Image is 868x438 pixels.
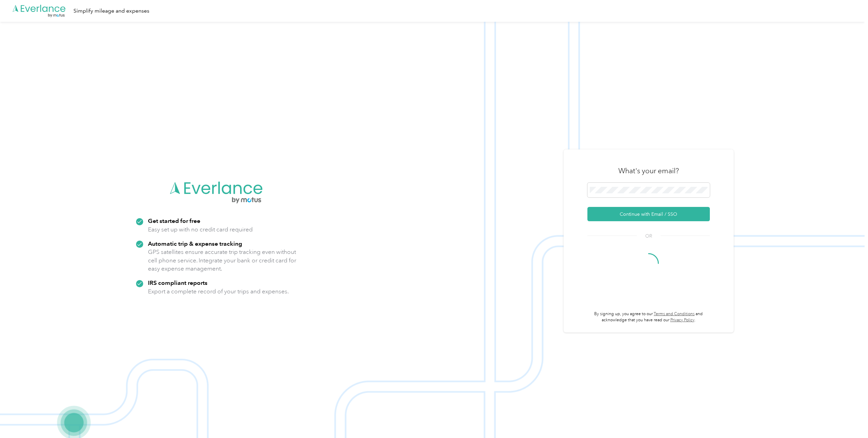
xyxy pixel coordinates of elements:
strong: Get started for free [148,217,200,224]
h3: What's your email? [618,166,679,176]
strong: IRS compliant reports [148,279,207,286]
div: Simplify mileage and expenses [73,7,149,15]
span: OR [637,232,661,240]
a: Terms and Conditions [654,311,695,317]
strong: Automatic trip & expense tracking [148,240,242,247]
a: Privacy Policy [670,318,695,323]
p: Easy set up with no credit card required [148,225,253,234]
p: GPS satellites ensure accurate trip tracking even without cell phone service. Integrate your bank... [148,248,297,273]
button: Continue with Email / SSO [587,207,710,221]
p: Export a complete record of your trips and expenses. [148,287,289,296]
p: By signing up, you agree to our and acknowledge that you have read our . [587,311,710,323]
